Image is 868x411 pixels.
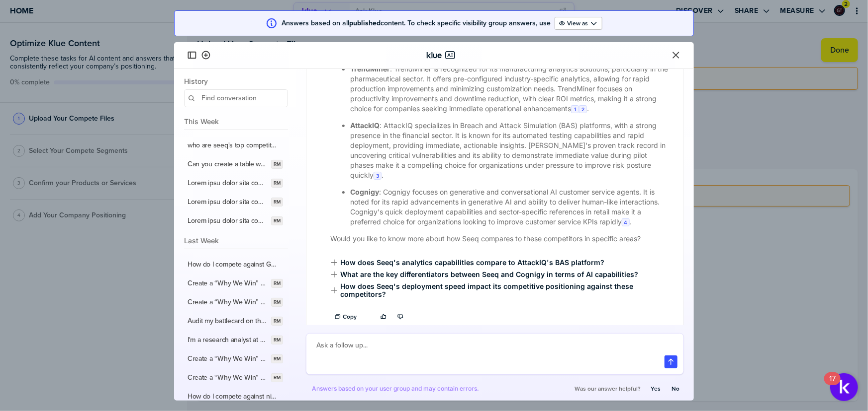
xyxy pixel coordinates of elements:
[188,198,267,206] label: Lorem ipsu dolor sita consect "Adip Elitsed" doe "Temp IN" ut lab etdol, magn aliquaeni adminim v...
[181,387,290,406] button: How do I compete against ninja one
[184,236,288,245] span: Last Week
[188,216,267,225] label: Lorem ipsu dolor sita consect "Adip Elitsed" doe "Temp IN" ut lab etdol, magn aliquaeni adminim v...
[181,274,290,293] button: Create a “Why We Win” card against Alive and Kickn' with at least 4 winning points. For each of t...
[274,374,281,382] span: RM
[350,188,379,196] strong: Cognigy
[188,317,267,326] label: Audit my battlecard on the competitor [Carrier] for accuracy. Please explain the suggested change...
[181,174,290,193] button: Lorem ipsu dolor sita consect "Adip Elitsed" doe "Temp IN" ut lab etdol, magn aliquaeni adminim v...
[274,355,281,363] span: RM
[188,160,267,169] label: Can you create a table with a breakdown of loss reasons and # and % associated with each? Can you...
[670,49,682,61] button: Close
[188,298,267,307] label: Create a “Why We Win” card against Alive and Kickn' with at least 4 winning points. For each of t...
[188,373,267,382] label: Create a “Why We Win” card against Carrier with at least 4 winning points. For each of the 4 “Why...
[181,155,290,174] button: Can you create a table with a breakdown of loss reasons and # and % associated with each? Can you...
[575,385,640,393] span: Was our answer helpful?
[274,298,281,306] span: RM
[181,211,290,230] button: Lorem ipsu dolor sita consect "Adip Elitsed" doe "Temp IN" ut lab etdol, magn aliquaeni adminim v...
[274,217,281,225] span: RM
[330,259,604,267] span: How does Seeq's analytics capabilities compare to AttackIQ's BAS platform?
[581,106,584,112] span: 2
[330,271,638,278] span: What are the key differentiators between Seeq and Cognigy in terms of AI capabilities?
[330,310,361,323] button: Copy
[624,219,628,225] span: 4
[181,368,290,387] button: Create a “Why We Win” card against Carrier with at least 4 winning points. For each of the 4 “Why...
[181,312,290,331] button: Audit my battlecard on the competitor [Carrier] for accuracy. Please explain the suggested change...
[188,354,267,363] label: Create a “Why We Win” card against Carrier with at least 4 winning points. For each of the 4 “Why...
[274,279,281,287] span: RM
[330,282,672,298] span: How does Seeq's deployment speed impact its competitive positioning against these competitors?
[350,121,380,130] strong: AttackIQ
[350,187,672,227] p: : Cognigy focuses on generative and conversational AI customer service agents. It is noted for it...
[343,313,357,321] label: Copy
[274,160,281,168] span: RM
[651,385,661,393] label: Yes
[188,336,267,344] label: I'm a research analyst at Trane Technologies. Please give me the relevant news and announcements ...
[181,136,290,155] button: who are seeq's top competitors
[181,293,290,312] button: Create a “Why We Win” card against Alive and Kickn' with at least 4 winning points. For each of t...
[312,385,479,393] span: Answers based on your user group and may contain errors.
[181,255,290,274] button: How do I compete against General [PERSON_NAME] pizza
[274,198,281,206] span: RM
[672,385,679,393] label: No
[350,64,672,114] p: : TrendMiner is recognized for its manufacturing analytics solutions, particularly in the pharmac...
[188,260,279,269] label: How do I compete against General [PERSON_NAME] pizza
[188,279,267,288] label: Create a “Why We Win” card against Alive and Kickn' with at least 4 winning points. For each of t...
[181,193,290,211] button: Lorem ipsu dolor sita consect "Adip Elitsed" doe "Temp IN" ut lab etdol, magn aliquaeni adminim v...
[829,379,836,392] div: 17
[830,373,858,401] button: Open Resource Center, 17 new notifications
[282,19,551,27] span: Answers based on all content. To check specific visibility group answers, use
[349,18,381,28] strong: published
[646,382,665,395] button: Yes
[274,336,281,344] span: RM
[181,331,290,349] button: I'm a research analyst at Trane Technologies. Please give me the relevant news and announcements ...
[184,77,288,85] span: History
[555,17,602,30] button: Open Drop
[184,117,288,126] span: This Week
[188,392,279,401] label: How do I compete against ninja one
[274,179,281,187] span: RM
[350,121,672,180] p: : AttackIQ specializes in Breach and Attack Simulation (BAS) platforms, with a strong presence in...
[330,234,672,244] p: Would you like to know more about how Seeq compares to these competitors in specific areas?
[274,317,281,325] span: RM
[188,141,279,150] label: who are seeq's top competitors
[574,106,576,112] span: 1
[567,19,588,27] label: View as
[184,89,288,107] input: Find conversation
[667,382,684,395] button: No
[188,179,267,188] label: Lorem ipsu dolor sita consect "Adip Elitsed" doe "Temp IN" ut lab etdol, magn aliquaeni adminim v...
[376,173,379,179] span: 3
[181,349,290,368] button: Create a “Why We Win” card against Carrier with at least 4 winning points. For each of the 4 “Why...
